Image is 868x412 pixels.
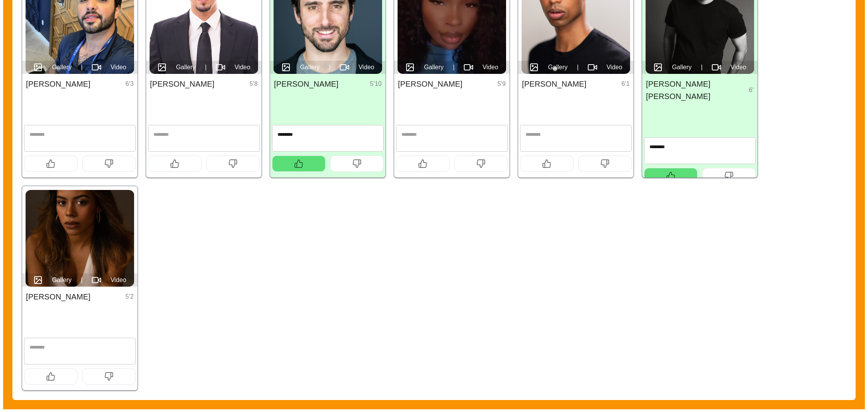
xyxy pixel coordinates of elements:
p: 5 ' 9 [498,79,506,89]
h6: [PERSON_NAME] [26,291,90,303]
span: | [81,63,83,72]
span: Gallery [424,63,444,72]
span: | [205,63,207,72]
p: 6 ' 1 [622,79,630,89]
img: Rocky Perez [26,190,134,287]
span: Video [606,63,622,72]
span: | [577,63,579,72]
h6: [PERSON_NAME] [150,78,214,90]
span: Gallery [548,63,568,72]
span: Video [730,63,746,72]
span: | [453,63,455,72]
span: Gallery [52,63,72,72]
span: Gallery [300,63,320,72]
span: Video [234,63,250,72]
span: | [81,275,83,285]
span: Video [358,63,374,72]
p: 6 ' 3 [126,79,134,89]
span: | [329,63,331,72]
p: 5 ' 2 [126,292,134,301]
h6: [PERSON_NAME] [274,78,338,90]
h6: [PERSON_NAME] [PERSON_NAME] [646,78,749,103]
span: Video [482,63,498,72]
span: Gallery [176,63,196,72]
p: 5 ' 8 [250,79,258,89]
h6: [PERSON_NAME] [398,78,462,90]
span: Gallery [672,63,692,72]
p: 6 ' [749,85,754,95]
span: Gallery [52,275,72,285]
span: | [701,63,703,72]
h6: [PERSON_NAME] [522,78,586,90]
p: 5 ' 10 [370,79,382,89]
span: Video [110,275,126,285]
h6: [PERSON_NAME] [26,78,90,90]
span: Video [110,63,126,72]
